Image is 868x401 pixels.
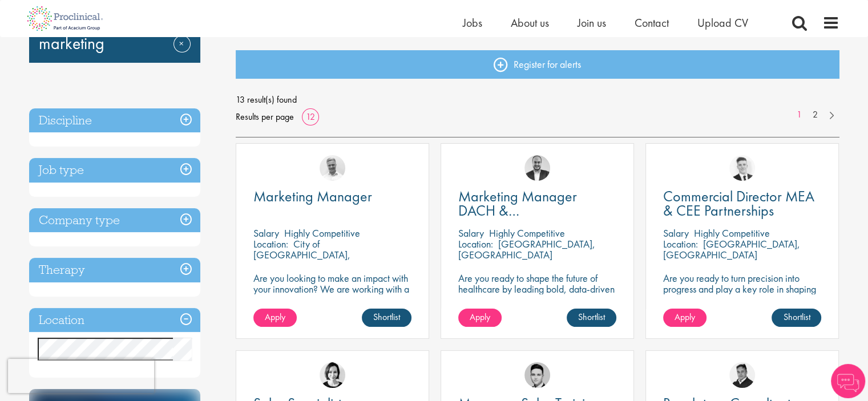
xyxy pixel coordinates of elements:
[284,226,360,240] p: Highly Competitive
[236,50,839,79] a: Register for alerts
[29,14,200,63] div: marketing
[8,359,154,393] iframe: reCAPTCHA
[470,311,490,323] span: Apply
[253,189,411,204] a: Marketing Manager
[524,155,550,181] img: Aitor Melia
[458,237,595,261] p: [GEOGRAPHIC_DATA], [GEOGRAPHIC_DATA]
[265,311,285,323] span: Apply
[663,273,821,305] p: Are you ready to turn precision into progress and play a key role in shaping the future of pharma...
[524,362,550,388] img: Connor Lynes
[694,226,770,240] p: Highly Competitive
[729,362,755,388] img: Peter Duvall
[253,226,279,240] span: Salary
[729,155,755,181] img: Nicolas Daniel
[663,237,698,250] span: Location:
[320,155,345,181] img: Joshua Bye
[173,35,191,68] a: Remove
[302,111,319,123] a: 12
[772,309,821,327] a: Shortlist
[675,311,695,323] span: Apply
[253,237,288,250] span: Location:
[458,187,596,234] span: Marketing Manager DACH & [GEOGRAPHIC_DATA]
[253,309,297,327] a: Apply
[253,187,372,206] span: Marketing Manager
[362,309,411,327] a: Shortlist
[511,15,549,30] a: About us
[663,237,800,261] p: [GEOGRAPHIC_DATA], [GEOGRAPHIC_DATA]
[791,108,808,121] a: 1
[236,108,294,125] span: Results per page
[253,273,411,327] p: Are you looking to make an impact with your innovation? We are working with a well-established ph...
[458,226,484,240] span: Salary
[253,237,350,272] p: City of [GEOGRAPHIC_DATA], [GEOGRAPHIC_DATA]
[29,108,200,133] h3: Discipline
[458,237,493,250] span: Location:
[663,187,814,220] span: Commercial Director MEA & CEE Partnerships
[663,189,821,218] a: Commercial Director MEA & CEE Partnerships
[29,208,200,233] h3: Company type
[489,226,565,240] p: Highly Competitive
[29,158,200,183] h3: Job type
[29,308,200,333] h3: Location
[463,15,482,30] a: Jobs
[458,189,616,218] a: Marketing Manager DACH & [GEOGRAPHIC_DATA]
[831,364,865,398] img: Chatbot
[697,15,748,30] a: Upload CV
[458,273,616,316] p: Are you ready to shape the future of healthcare by leading bold, data-driven marketing strategies...
[635,15,669,30] a: Contact
[807,108,823,121] a: 2
[236,91,839,108] span: 13 result(s) found
[578,15,606,30] a: Join us
[663,309,706,327] a: Apply
[567,309,616,327] a: Shortlist
[663,226,689,240] span: Salary
[320,362,345,388] img: Nic Choa
[29,258,200,282] h3: Therapy
[458,309,502,327] a: Apply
